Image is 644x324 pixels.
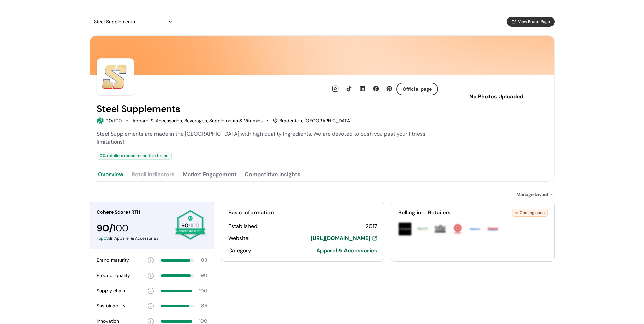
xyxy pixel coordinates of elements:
div: Brand maturity [97,257,129,264]
a: [URL][DOMAIN_NAME] [311,234,377,242]
span: View Brand Page [518,19,550,25]
img: Brand cover image [90,36,554,75]
div: 85 [201,302,207,309]
div: Steel Supplements [94,18,166,26]
div: Bradenton, [GEOGRAPHIC_DATA] [273,117,351,124]
div: 90 / [97,221,169,235]
div: Category: [228,247,252,255]
div: 85 percent [161,305,194,307]
div: 90 [201,272,207,279]
h2: Steel Supplements [97,103,180,114]
div: 88 [201,257,207,264]
div: 90 percent [161,274,194,277]
span: 100 [113,222,128,234]
button: Overview [97,168,125,181]
div: Apparel & Accessories, Beverages, Supplements & Vitamins [132,117,263,124]
button: Retail Indicators [130,168,176,181]
div: 88 percent [161,259,194,262]
div: Product quality [97,272,130,279]
div: Established: [228,222,258,230]
div: Manage layout [516,191,555,198]
span: /100 [112,118,122,124]
span: Apparel & Accessories [316,247,377,255]
div: Sustainability [97,302,126,309]
img: Brand Photo [97,58,134,95]
div: 100 [199,287,207,294]
button: Competitive Insights [243,168,302,181]
div: 100 percent [161,290,192,292]
span: Steel Supplements are made in the [GEOGRAPHIC_DATA] with high quality Ingredients. We are devoted... [97,130,425,145]
button: Official page [396,83,438,95]
div: In Apparel & Accessories [97,235,169,241]
div: Basic information [228,209,378,217]
div: 0 % retailers recommend this brand [97,152,172,160]
span: Top 0 % [97,236,110,241]
div: Coming soon [512,209,548,217]
div: Website: [228,234,249,242]
p: No Photos Uploaded. [457,93,537,101]
span: 90 [181,222,188,229]
div: Cohere Score (RTI) [97,209,169,216]
span: 90 [105,118,112,124]
div: Selling in ... Retailers [398,209,512,217]
div: 2017 [366,222,377,230]
button: View Brand Page [507,17,555,27]
div: Supply chain [97,287,125,294]
div: 100 percent [161,320,192,323]
button: Market Engagement [182,168,238,181]
span: /100 [188,222,199,229]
